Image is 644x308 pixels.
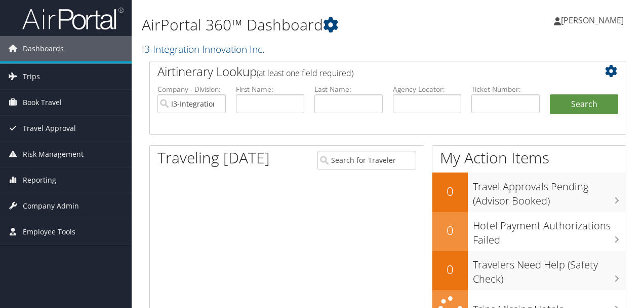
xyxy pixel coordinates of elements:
span: Dashboards [23,36,64,61]
span: Reporting [23,167,56,193]
h3: Hotel Payment Authorizations Failed [473,214,626,247]
span: Risk Management [23,142,84,167]
a: 0Travelers Need Help (Safety Check) [432,251,626,290]
span: Employee Tools [23,219,75,245]
h1: AirPortal 360™ Dashboard [142,14,470,36]
button: Search [550,94,618,115]
a: [PERSON_NAME] [554,5,634,36]
h3: Travel Approvals Pending (Advisor Booked) [473,175,626,208]
h2: 0 [432,183,468,200]
a: I3-Integration Innovation Inc. [142,42,267,56]
span: Book Travel [23,90,62,115]
a: 0Hotel Payment Authorizations Failed [432,212,626,251]
h2: Airtinerary Lookup [157,63,579,80]
label: Agency Locator: [393,84,461,94]
a: 0Travel Approvals Pending (Advisor Booked) [432,173,626,212]
input: Search for Traveler [317,151,417,169]
h2: 0 [432,261,468,278]
h3: Travelers Need Help (Safety Check) [473,253,626,286]
span: Travel Approval [23,116,76,141]
img: airportal-logo.png [22,7,124,30]
label: Ticket Number: [471,84,540,94]
h1: Traveling [DATE] [157,147,270,168]
span: (at least one field required) [257,67,353,79]
label: First Name: [236,84,304,94]
h2: 0 [432,222,468,239]
label: Company - Division: [157,84,226,94]
span: [PERSON_NAME] [561,15,624,26]
span: Company Admin [23,193,79,219]
span: Trips [23,64,40,89]
label: Last Name: [314,84,383,94]
h1: My Action Items [432,147,626,168]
